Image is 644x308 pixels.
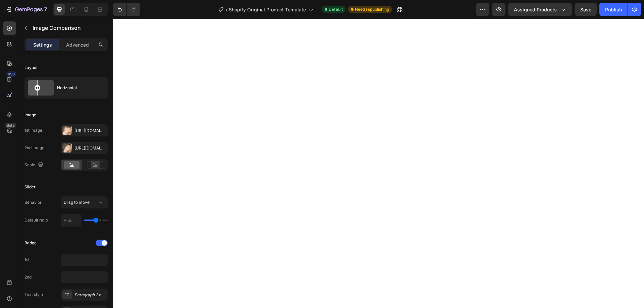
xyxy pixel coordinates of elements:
span: Drag to move [64,200,90,205]
div: Scale [24,161,45,170]
div: Slider [24,184,36,190]
div: Behavior [24,199,42,205]
div: Paragraph 2* [74,292,106,298]
p: Settings [33,41,52,48]
div: Text style [24,292,43,298]
div: Undo/Redo [113,3,140,16]
div: 450 [6,71,16,77]
div: 1st [24,257,30,263]
div: Publish [605,6,622,13]
span: Shopify Original Product Template [229,6,306,13]
span: Default [329,6,343,12]
div: [URL][DOMAIN_NAME] [74,145,106,151]
span: Save [580,7,591,12]
div: 2nd [24,274,32,280]
input: Auto [61,214,81,226]
div: Layout [24,65,38,71]
div: Horizontal [57,80,98,96]
p: Image Comparison [33,24,105,32]
div: Badge [24,240,37,246]
p: Advanced [66,41,89,48]
button: Save [575,3,597,16]
button: Publish [599,3,628,16]
button: 7 [3,3,50,16]
span: Assigned Products [514,6,557,13]
div: Image [24,112,36,118]
button: Assigned Products [508,3,572,16]
div: 2nd image [24,145,44,151]
div: Beta [5,123,16,128]
div: [URL][DOMAIN_NAME] [74,128,106,134]
button: Drag to move [61,196,108,208]
iframe: Design area [113,19,644,308]
div: 1st image [24,127,42,133]
p: 7 [44,5,47,13]
span: / [226,6,227,13]
div: Default ratio [24,217,48,223]
span: Need republishing [355,6,389,12]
